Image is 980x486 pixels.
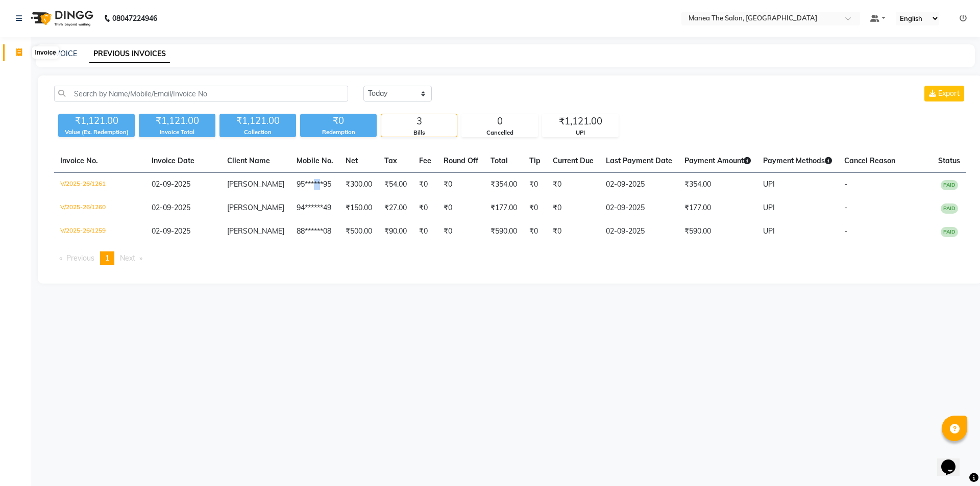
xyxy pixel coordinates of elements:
span: Status [938,156,960,165]
span: Previous [66,253,94,263]
span: PAID [941,180,958,190]
span: Tip [529,156,541,165]
div: UPI [543,129,618,137]
td: ₹27.00 [378,196,413,220]
td: ₹590.00 [484,220,523,243]
b: 08047224946 [112,4,157,33]
span: [PERSON_NAME] [227,203,284,212]
div: ₹1,121.00 [139,114,215,128]
span: 02-09-2025 [152,203,190,212]
div: Collection [219,128,296,137]
div: 0 [462,114,537,129]
span: Last Payment Date [606,156,672,165]
iframe: chat widget [937,445,970,476]
td: ₹590.00 [678,220,757,243]
td: ₹0 [413,220,437,243]
td: ₹0 [523,220,547,243]
span: Round Off [444,156,478,165]
td: ₹177.00 [678,196,757,220]
span: 02-09-2025 [152,226,190,236]
div: Cancelled [462,129,537,137]
td: ₹0 [413,173,437,197]
span: UPI [763,180,775,189]
td: ₹0 [437,220,484,243]
span: Total [491,156,508,165]
span: Invoice No. [60,156,98,165]
div: Invoice [32,46,58,59]
input: Search by Name/Mobile/Email/Invoice No [54,86,348,101]
td: V/2025-26/1261 [54,173,145,197]
span: Cancel Reason [844,156,895,165]
nav: Pagination [54,251,966,265]
div: Invoice Total [139,128,215,137]
span: 1 [105,253,109,263]
div: ₹1,121.00 [543,114,618,129]
div: 3 [381,114,457,129]
td: ₹177.00 [484,196,523,220]
span: Next [120,253,135,263]
td: ₹0 [547,220,600,243]
td: ₹300.00 [339,173,378,197]
td: 02-09-2025 [600,220,678,243]
span: Export [938,89,960,98]
td: ₹90.00 [378,220,413,243]
td: ₹0 [437,196,484,220]
td: ₹500.00 [339,220,378,243]
td: ₹0 [523,196,547,220]
div: Value (Ex. Redemption) [58,128,135,137]
span: Fee [419,156,431,165]
div: Bills [381,129,457,137]
a: PREVIOUS INVOICES [89,45,170,63]
img: logo [26,4,96,33]
span: UPI [763,203,775,212]
span: Payment Methods [763,156,832,165]
td: V/2025-26/1260 [54,196,145,220]
td: ₹0 [413,196,437,220]
td: V/2025-26/1259 [54,220,145,243]
td: ₹150.00 [339,196,378,220]
div: ₹1,121.00 [58,114,135,128]
span: - [844,226,847,236]
span: Invoice Date [152,156,194,165]
span: - [844,203,847,212]
span: Payment Amount [684,156,751,165]
span: [PERSON_NAME] [227,180,284,189]
span: Mobile No. [297,156,333,165]
span: 02-09-2025 [152,180,190,189]
div: ₹1,121.00 [219,114,296,128]
td: 02-09-2025 [600,196,678,220]
td: ₹0 [437,173,484,197]
div: Redemption [300,128,377,137]
button: Export [924,86,964,101]
td: 02-09-2025 [600,173,678,197]
span: Current Due [553,156,594,165]
td: ₹54.00 [378,173,413,197]
span: PAID [941,227,958,237]
td: ₹0 [547,196,600,220]
span: UPI [763,226,775,236]
td: ₹0 [523,173,547,197]
span: Client Name [227,156,270,165]
td: ₹354.00 [678,173,757,197]
span: - [844,180,847,189]
div: ₹0 [300,114,377,128]
span: Net [346,156,358,165]
span: PAID [941,203,958,214]
td: ₹0 [547,173,600,197]
td: ₹354.00 [484,173,523,197]
span: Tax [384,156,397,165]
span: [PERSON_NAME] [227,226,284,236]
